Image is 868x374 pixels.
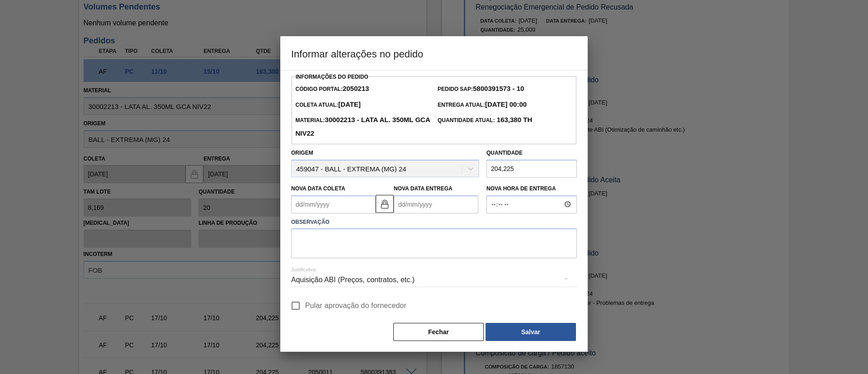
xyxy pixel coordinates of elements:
[291,267,577,293] div: Aquisição ABI (Preços, contratos, etc.)
[280,36,588,71] h3: Informar alterações no pedido
[438,86,524,92] span: Pedido SAP:
[296,74,368,80] label: Informações do Pedido
[495,116,533,123] strong: 163,380 TH
[486,182,577,195] label: Nova Hora de Entrega
[438,117,532,123] span: Quantidade Atual:
[291,150,313,156] label: Origem
[485,100,527,108] strong: [DATE] 00:00
[295,116,430,137] strong: 30002213 - LATA AL. 350ML GCA NIV22
[473,85,524,92] strong: 5800391573 - 10
[295,102,360,108] span: Coleta Atual:
[295,117,430,137] span: Material:
[338,100,361,108] strong: [DATE]
[305,300,406,311] span: Pular aprovação do fornecedor
[486,150,523,156] label: Quantidade
[343,85,369,92] strong: 2050213
[291,195,376,213] input: dd/mm/yyyy
[393,323,484,341] button: Fechar
[376,195,394,213] button: locked
[379,199,390,209] img: locked
[394,195,478,213] input: dd/mm/yyyy
[394,185,453,192] label: Nova Data Entrega
[295,86,369,92] span: Código Portal:
[291,216,577,229] label: Observação
[438,102,527,108] span: Entrega Atual:
[291,185,345,192] label: Nova Data Coleta
[486,323,576,341] button: Salvar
